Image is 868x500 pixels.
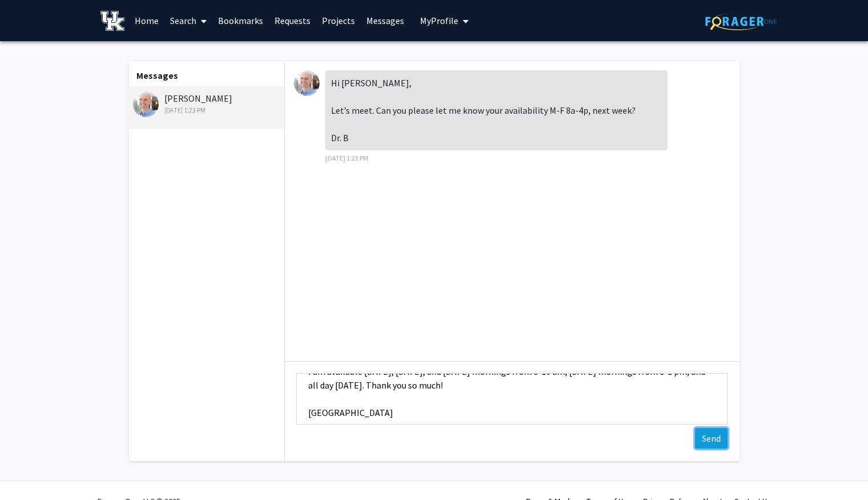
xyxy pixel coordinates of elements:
[129,1,164,41] a: Home
[133,91,159,117] img: Adam Bachstetter
[705,13,777,30] img: ForagerOne Logo
[269,1,316,41] a: Requests
[100,11,125,31] img: University of Kentucky Logo
[420,15,458,26] span: My Profile
[296,373,728,425] textarea: Message
[294,70,320,96] img: Adam Bachstetter
[133,91,282,115] div: [PERSON_NAME]
[695,428,728,449] button: Send
[316,1,361,41] a: Projects
[325,70,668,150] div: Hi [PERSON_NAME], Let’s meet. Can you please let me know your availability M-F 8a-4p, next week? ...
[9,449,49,491] iframe: Chat
[133,105,282,115] div: [DATE] 1:23 PM
[164,1,212,41] a: Search
[325,154,368,162] span: [DATE] 1:23 PM
[136,70,178,81] b: Messages
[212,1,269,41] a: Bookmarks
[361,1,410,41] a: Messages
